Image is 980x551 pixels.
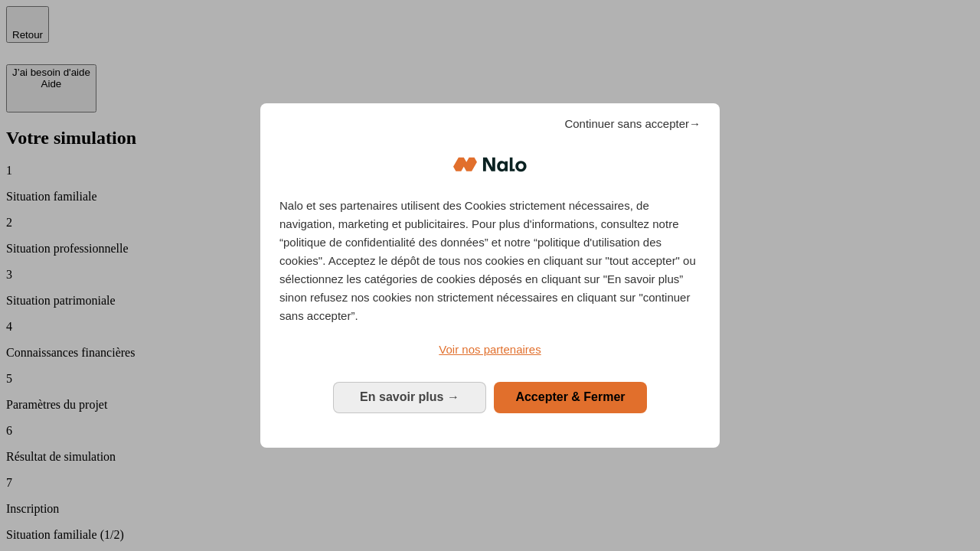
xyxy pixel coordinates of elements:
button: Accepter & Fermer: Accepter notre traitement des données et fermer [494,382,647,412]
p: Nalo et ses partenaires utilisent des Cookies strictement nécessaires, de navigation, marketing e... [279,197,701,325]
span: Voir nos partenaires [439,343,541,356]
span: Continuer sans accepter→ [564,115,701,133]
button: En savoir plus: Configurer vos consentements [333,382,486,412]
div: Bienvenue chez Nalo Gestion du consentement [260,103,720,447]
span: En savoir plus → [360,390,459,403]
a: Voir nos partenaires [279,341,701,359]
img: Logo [453,142,527,187]
span: Accepter & Fermer [515,390,625,403]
